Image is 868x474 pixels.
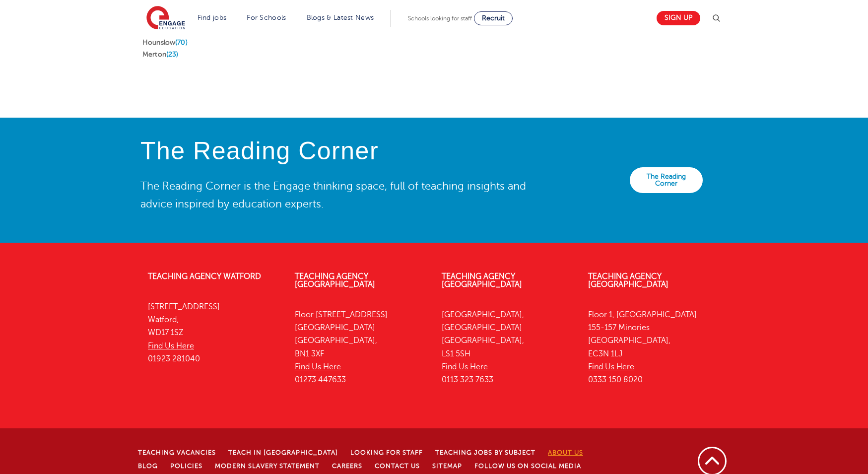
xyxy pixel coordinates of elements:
[442,362,488,371] a: Find Us Here
[432,463,462,470] a: Sitemap
[215,463,320,470] a: Modern Slavery Statement
[482,14,505,22] span: Recruit
[408,15,472,22] span: Schools looking for staff
[148,300,280,365] p: [STREET_ADDRESS] Watford, WD17 1SZ 01923 281040
[474,11,513,25] a: Recruit
[588,362,634,371] a: Find Us Here
[175,39,188,46] span: (70)
[146,6,185,31] img: Engage Education
[142,39,188,46] a: Hounslow(70)
[474,463,581,470] a: Follow us on Social Media
[228,449,338,456] a: Teach in [GEOGRAPHIC_DATA]
[350,449,423,456] a: Looking for staff
[442,272,522,289] a: Teaching Agency [GEOGRAPHIC_DATA]
[247,14,286,21] a: For Schools
[630,167,703,193] a: The Reading Corner
[295,362,341,371] a: Find Us Here
[588,308,720,387] p: Floor 1, [GEOGRAPHIC_DATA] 155-157 Minories [GEOGRAPHIC_DATA], EC3N 1LJ 0333 150 8020
[307,14,374,21] a: Blogs & Latest News
[442,308,574,387] p: [GEOGRAPHIC_DATA], [GEOGRAPHIC_DATA] [GEOGRAPHIC_DATA], LS1 5SH 0113 323 7633
[332,463,362,470] a: Careers
[140,177,534,213] p: The Reading Corner is the Engage thinking space, full of teaching insights and advice inspired by...
[548,449,583,456] a: About Us
[198,14,227,21] a: Find jobs
[140,137,534,165] h4: The Reading Corner
[148,272,261,281] a: Teaching Agency Watford
[170,463,202,470] a: Policies
[657,11,700,25] a: Sign up
[166,51,179,58] span: (23)
[295,308,427,387] p: Floor [STREET_ADDRESS] [GEOGRAPHIC_DATA] [GEOGRAPHIC_DATA], BN1 3XF 01273 447633
[142,51,178,58] a: Merton(23)
[148,341,194,350] a: Find Us Here
[138,463,158,470] a: Blog
[295,272,375,289] a: Teaching Agency [GEOGRAPHIC_DATA]
[588,272,668,289] a: Teaching Agency [GEOGRAPHIC_DATA]
[435,449,535,456] a: Teaching jobs by subject
[375,463,420,470] a: Contact Us
[138,449,216,456] a: Teaching Vacancies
